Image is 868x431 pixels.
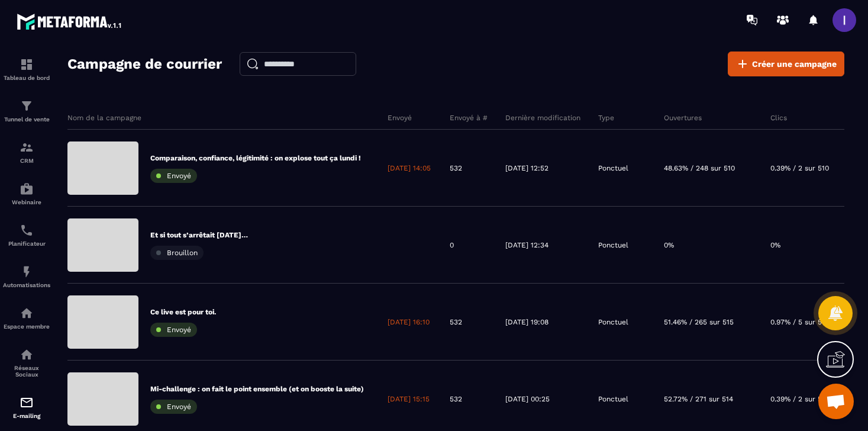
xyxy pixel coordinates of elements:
[3,413,50,419] p: E-mailing
[505,394,550,404] p: [DATE] 00:25
[167,326,191,334] span: Envoyé
[752,58,837,70] span: Créer une campagne
[770,394,829,404] p: 0.39% / 2 sur 514
[450,163,462,173] p: 532
[20,265,34,279] img: automations
[20,348,34,362] img: social-network
[3,240,50,247] p: Planificateur
[3,90,50,131] a: formationformationTunnel de vente
[150,230,248,240] p: Et si tout s’arrêtait [DATE]…
[3,282,50,288] p: Automatisations
[770,240,780,250] p: 0%
[67,113,141,123] p: Nom de la campagne
[3,157,50,164] p: CRM
[505,317,548,327] p: [DATE] 19:08
[20,99,34,113] img: formation
[598,394,628,404] p: Ponctuel
[167,249,198,257] span: Brouillon
[770,317,829,327] p: 0.97% / 5 sur 515
[3,131,50,173] a: formationformationCRM
[598,317,628,327] p: Ponctuel
[20,223,34,237] img: scheduler
[150,307,216,317] p: Ce live est pour toi.
[20,182,34,196] img: automations
[728,52,844,76] a: Créer une campagne
[664,113,702,123] p: Ouvertures
[505,240,548,250] p: [DATE] 12:34
[20,140,34,155] img: formation
[3,199,50,205] p: Webinaire
[770,113,787,123] p: Clics
[67,52,222,76] h2: Campagne de courrier
[664,240,674,250] p: 0%
[388,163,431,173] p: [DATE] 14:05
[17,11,123,32] img: logo
[167,403,191,411] span: Envoyé
[3,297,50,339] a: automationsautomationsEspace membre
[3,339,50,387] a: social-networksocial-networkRéseaux Sociaux
[770,163,829,173] p: 0.39% / 2 sur 510
[3,116,50,123] p: Tunnel de vente
[450,317,462,327] p: 532
[388,113,412,123] p: Envoyé
[20,395,34,410] img: email
[20,57,34,72] img: formation
[505,113,580,123] p: Dernière modification
[664,317,734,327] p: 51.46% / 265 sur 515
[167,172,191,180] span: Envoyé
[664,163,735,173] p: 48.63% / 248 sur 510
[598,163,628,173] p: Ponctuel
[818,384,854,419] a: Ouvrir le chat
[20,306,34,320] img: automations
[3,387,50,428] a: emailemailE-mailing
[664,394,733,404] p: 52.72% / 271 sur 514
[3,323,50,330] p: Espace membre
[3,49,50,90] a: formationformationTableau de bord
[3,214,50,256] a: schedulerschedulerPlanificateur
[450,240,454,250] p: 0
[598,113,614,123] p: Type
[3,75,50,81] p: Tableau de bord
[150,153,361,163] p: Comparaison, confiance, légitimité : on explose tout ça lundi !
[505,163,548,173] p: [DATE] 12:52
[450,113,488,123] p: Envoyé à #
[388,317,430,327] p: [DATE] 16:10
[388,394,430,404] p: [DATE] 15:15
[150,384,364,394] p: Mi-challenge : on fait le point ensemble (et on booste la suite)
[450,394,462,404] p: 532
[3,256,50,297] a: automationsautomationsAutomatisations
[3,365,50,378] p: Réseaux Sociaux
[3,173,50,214] a: automationsautomationsWebinaire
[598,240,628,250] p: Ponctuel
